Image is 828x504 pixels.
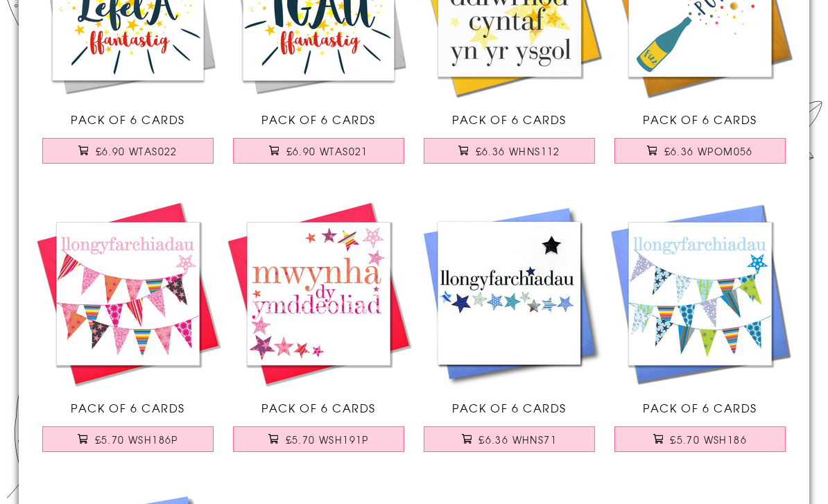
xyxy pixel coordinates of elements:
[96,145,178,159] span: £6.90 WTAS022
[414,199,605,467] a: Welsh Congratulations Card, Blue Stars, padded star embellished Pack of 6 Cards £6.36 WHNS71
[286,433,369,447] span: £5.70 WSH191P
[233,427,405,453] button: £5.70 WSH191P
[605,199,795,467] a: Welsh Congratulations Card, Blue Bunting, Congratulations Pack of 6 Cards £5.70 WSH186
[223,199,414,467] a: Welsh Congratulations and Good Luck Card, Pink Stars, enjoy your Retirement Pack of 6 Cards £5.70...
[670,433,747,447] span: £5.70 WSH186
[42,427,214,453] button: £5.70 WSH186P
[71,400,185,417] span: Pack of 6 Cards
[643,112,757,128] span: Pack of 6 Cards
[424,427,596,453] button: £6.36 WHNS71
[233,139,405,164] button: £6.90 WTAS021
[414,199,605,390] img: Welsh Congratulations Card, Blue Stars, padded star embellished
[452,400,567,417] span: Pack of 6 Cards
[42,139,214,164] button: £6.90 WTAS022
[664,145,753,159] span: £6.36 WPOM056
[261,400,376,417] span: Pack of 6 Cards
[614,427,786,453] button: £5.70 WSH186
[33,199,223,390] img: Welsh Congratulations Card, Pink Bunting and Star
[95,433,178,447] span: £5.70 WSH186P
[261,112,376,128] span: Pack of 6 Cards
[478,433,557,447] span: £6.36 WHNS71
[71,112,185,128] span: Pack of 6 Cards
[286,145,368,159] span: £6.90 WTAS021
[476,145,560,159] span: £6.36 WHNS112
[605,199,795,390] img: Welsh Congratulations Card, Blue Bunting, Congratulations
[614,139,786,164] button: £6.36 WPOM056
[452,112,567,128] span: Pack of 6 Cards
[424,139,596,164] button: £6.36 WHNS112
[33,199,223,467] a: Welsh Congratulations Card, Pink Bunting and Star Pack of 6 Cards £5.70 WSH186P
[223,199,414,390] img: Welsh Congratulations and Good Luck Card, Pink Stars, enjoy your Retirement
[643,400,757,417] span: Pack of 6 Cards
